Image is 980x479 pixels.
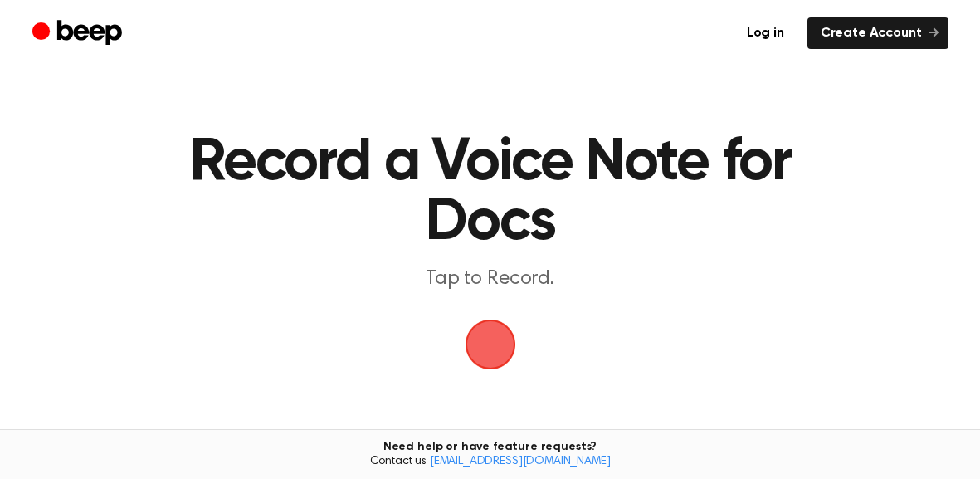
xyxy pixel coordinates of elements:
[430,456,611,467] a: [EMAIL_ADDRESS][DOMAIN_NAME]
[179,266,801,293] p: Tap to Record.
[179,133,801,252] h1: Record a Voice Note for Docs
[734,17,797,49] a: Log in
[466,320,515,369] img: Beep Logo
[807,17,948,49] a: Create Account
[32,17,126,50] a: Beep
[10,455,970,470] span: Contact us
